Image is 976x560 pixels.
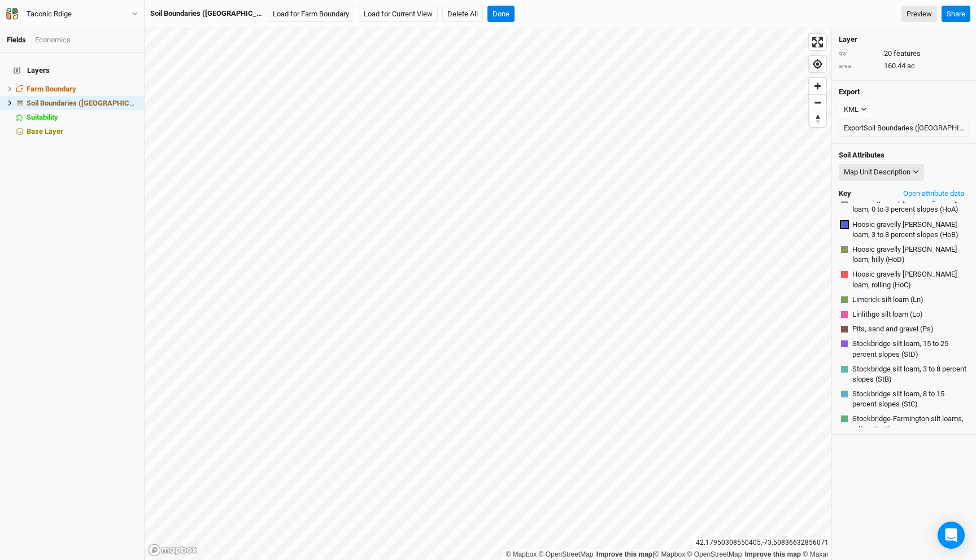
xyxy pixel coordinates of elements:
[839,49,878,58] div: qty
[693,537,831,549] div: 42.17950308550405 , -73.50836632856071
[803,550,829,558] a: Maxar
[907,61,915,71] span: ac
[852,194,967,215] span: Hoosic gravelly [PERSON_NAME] loam, 0 to 3 percent slopes (HoA)
[7,59,137,82] h4: Layers
[809,95,826,111] span: Zoom out
[938,522,965,549] div: Open Intercom Messenger
[839,35,969,44] h4: Layer
[844,104,859,115] div: KML
[27,127,137,136] div: Base Layer
[839,151,969,160] h4: Soil Attributes
[268,6,354,23] button: Load for Farm Boundary
[6,8,138,20] button: Taconic Rdige
[852,309,923,320] span: Linlithgo silt loam (Lo)
[27,85,137,94] div: Farm Boundary
[839,120,969,137] button: ExportSoil Boundaries ([GEOGRAPHIC_DATA])
[852,389,967,409] span: Stockbridge silt loam, 8 to 15 percent slopes (StC)
[852,339,967,359] span: Stockbridge silt loam, 15 to 25 percent slopes (StD)
[145,28,831,560] canvas: Map
[852,244,967,265] span: Hoosic gravelly [PERSON_NAME] loam, hilly (HoD)
[487,6,515,23] button: Done
[852,269,967,290] span: Hoosic gravelly [PERSON_NAME] loam, rolling (HoC)
[27,8,72,20] div: Taconic Rdige
[898,185,969,202] button: Open attribute data
[654,550,685,558] a: Mapbox
[839,88,969,97] h4: Export
[852,364,967,384] span: Stockbridge silt loam, 3 to 8 percent slopes (StB)
[596,550,652,558] a: Improve this map
[852,324,934,334] span: Pits, sand and gravel (Ps)
[27,85,76,93] span: Farm Boundary
[852,295,923,305] span: Limerick silt loam (Ln)
[7,36,26,44] a: Fields
[506,549,829,560] div: |
[687,550,742,558] a: OpenStreetMap
[27,99,156,107] span: Soil Boundaries ([GEOGRAPHIC_DATA])
[27,127,63,135] span: Base Layer
[839,189,851,198] h4: Key
[809,78,826,94] button: Zoom in
[839,101,872,118] button: KML
[809,56,826,72] button: Find my location
[894,49,921,59] span: features
[942,6,970,23] button: Share
[539,550,594,558] a: OpenStreetMap
[150,8,263,19] div: Soil Boundaries (US)
[839,62,878,71] div: area
[506,550,537,558] a: Mapbox
[852,414,967,434] span: Stockbridge-Farmington silt loams, rolling (SuC)
[901,6,937,23] a: Preview
[148,544,198,557] a: Mapbox logo
[839,61,969,71] div: 160.44
[852,220,967,240] span: Hoosic gravelly [PERSON_NAME] loam, 3 to 8 percent slopes (HoB)
[27,113,58,121] span: Suitability
[27,113,137,122] div: Suitability
[809,111,826,127] button: Reset bearing to north
[359,6,438,23] button: Load for Current View
[809,94,826,111] button: Zoom out
[839,164,924,181] button: Map Unit Description
[839,49,969,59] div: 20
[442,6,483,23] button: Delete All
[745,550,801,558] a: Improve this map
[27,99,137,108] div: Soil Boundaries (US)
[809,34,826,50] button: Enter fullscreen
[35,35,71,45] div: Economics
[809,111,826,127] span: Reset bearing to north
[844,167,910,178] div: Map Unit Description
